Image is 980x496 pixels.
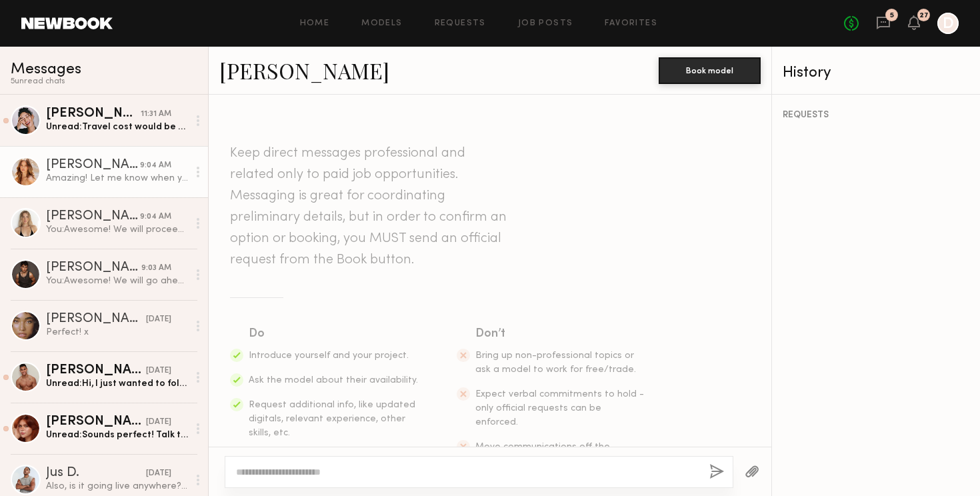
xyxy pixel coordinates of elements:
[146,365,171,377] div: [DATE]
[46,313,146,326] div: [PERSON_NAME]
[475,325,646,343] div: Don’t
[475,443,610,465] span: Move communications off the platform.
[361,19,402,28] a: Models
[46,480,188,493] div: Also, is it going live anywhere? Ie their site, IG, etc..
[249,351,409,360] span: Introduce yourself and your project.
[46,467,146,480] div: Jus D.
[890,12,894,19] div: 5
[46,429,188,441] div: Unread: Sounds perfect! Talk to you soon!!:)
[46,159,140,172] div: [PERSON_NAME]
[146,313,171,326] div: [DATE]
[46,261,141,275] div: [PERSON_NAME]
[230,143,510,271] header: Keep direct messages professional and related only to paid job opportunities. Messaging is great ...
[141,108,171,121] div: 11:31 AM
[659,64,761,75] a: Book model
[300,19,330,28] a: Home
[518,19,573,28] a: Job Posts
[249,401,415,437] span: Request additional info, like updated digitals, relevant experience, other skills, etc.
[605,19,657,28] a: Favorites
[46,415,146,429] div: [PERSON_NAME]
[475,390,644,427] span: Expect verbal commitments to hold - only official requests can be enforced.
[146,467,171,480] div: [DATE]
[937,13,959,34] a: D
[46,377,188,390] div: Unread: Hi, I just wanted to follow up and see if any of those Curology pictures have been made p...
[46,275,188,287] div: You: Awesome! We will go ahead with booking [DATE] and give you more details.
[146,416,171,429] div: [DATE]
[219,56,389,85] a: [PERSON_NAME]
[46,326,188,339] div: Perfect! x
[783,65,969,81] div: History
[46,210,140,223] div: [PERSON_NAME]
[783,111,969,120] div: REQUESTS
[249,325,419,343] div: Do
[140,211,171,223] div: 9:04 AM
[11,62,81,77] span: Messages
[876,15,891,32] a: 5
[659,57,761,84] button: Book model
[46,121,188,133] div: Unread: Travel cost would be $200. And my rate is $150/hr. Thanks!
[141,262,171,275] div: 9:03 AM
[475,351,636,374] span: Bring up non-professional topics or ask a model to work for free/trade.
[140,159,171,172] div: 9:04 AM
[46,364,146,377] div: [PERSON_NAME]
[46,172,188,185] div: Amazing! Let me know when you have more information like the address and what I should bring, I’m...
[919,12,929,19] div: 27
[435,19,486,28] a: Requests
[46,223,188,236] div: You: Awesome! We will proceed with booking [DATE].
[249,376,418,385] span: Ask the model about their availability.
[46,107,141,121] div: [PERSON_NAME]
